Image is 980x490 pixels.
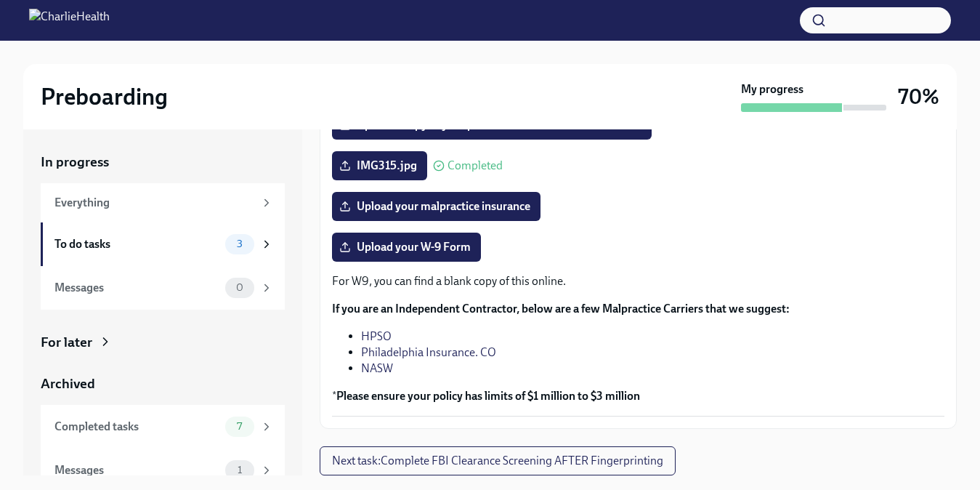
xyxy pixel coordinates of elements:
[227,282,252,293] span: 0
[320,446,676,475] button: Next task:Complete FBI Clearance Screening AFTER Fingerprinting
[332,233,481,262] label: Upload your W-9 Form
[332,454,663,468] span: Next task : Complete FBI Clearance Screening AFTER Fingerprinting
[41,266,285,310] a: Messages0
[332,273,944,289] p: For W9, you can find a blank copy of this online.
[41,222,285,266] a: To do tasks3
[54,462,219,478] div: Messages
[342,240,471,254] span: Upload your W-9 Form
[41,333,92,352] div: For later
[41,374,285,393] a: Archived
[332,151,427,180] label: IMG315.jpg
[54,236,219,252] div: To do tasks
[898,84,939,110] h3: 70%
[336,389,640,403] strong: Please ensure your policy has limits of $1 million to $3 million
[342,158,417,173] span: IMG315.jpg
[332,302,790,316] strong: If you are an Independent Contractor, below are a few Malpractice Carriers that we suggest:
[41,153,285,172] a: In progress
[41,333,285,352] a: For later
[228,238,251,249] span: 3
[29,9,110,32] img: CharlieHealth
[361,329,392,343] a: HPSO
[228,421,251,432] span: 7
[342,199,530,214] span: Upload your malpractice insurance
[361,361,393,375] a: NASW
[41,405,285,449] a: Completed tasks7
[448,160,503,172] span: Completed
[332,192,540,221] label: Upload your malpractice insurance
[361,345,496,359] a: Philadelphia Insurance. CO
[41,82,168,111] h2: Preboarding
[54,419,219,435] div: Completed tasks
[741,81,803,97] strong: My progress
[41,183,285,222] a: Everything
[229,465,251,475] span: 1
[54,280,219,296] div: Messages
[54,195,254,211] div: Everything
